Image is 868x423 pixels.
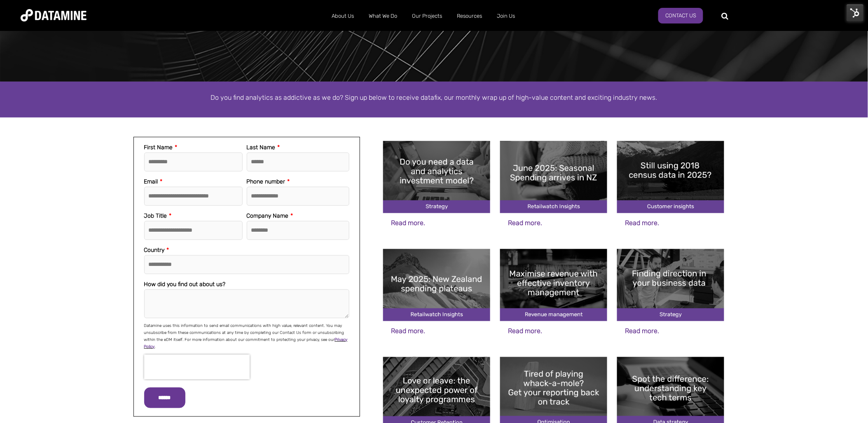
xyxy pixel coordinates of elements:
[508,219,543,227] a: Read more.
[247,144,276,151] span: Last Name
[361,5,405,27] a: What We Do
[144,322,349,350] p: Datamine uses this information to send email communications with high value, relevant content. Yo...
[405,5,449,27] a: Our Projects
[144,212,167,219] span: Job Title
[247,178,285,185] span: Phone number
[144,355,250,379] iframe: reCAPTCHA
[144,178,158,185] span: Email
[489,5,522,27] a: Join Us
[144,337,348,349] a: Privacy Policy
[199,92,669,103] p: Do you find analytics as addictive as we do? Sign up below to receive datafix, our monthly wrap u...
[508,327,543,335] a: Read more.
[324,5,361,27] a: About Us
[625,327,660,335] a: Read more.
[144,144,173,151] span: First Name
[21,9,87,21] img: Datamine
[144,281,226,288] span: How did you find out about us?
[391,219,426,227] a: Read more.
[449,5,489,27] a: Resources
[144,247,165,254] span: Country
[847,4,864,21] img: HubSpot Tools Menu Toggle
[391,327,426,335] a: Read more.
[658,8,703,23] a: Contact Us
[625,219,660,227] a: Read more.
[247,212,289,219] span: Company Name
